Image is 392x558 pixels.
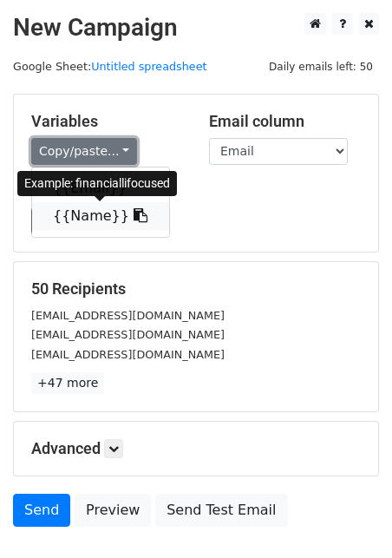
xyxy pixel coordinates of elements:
a: Preview [75,494,151,527]
small: [EMAIL_ADDRESS][DOMAIN_NAME] [31,348,225,361]
span: Daily emails left: 50 [263,57,379,76]
h5: Advanced [31,439,361,458]
a: Copy/paste... [31,138,137,165]
a: {{Name}} [32,202,169,230]
div: Example: financiallifocused [17,171,177,196]
h5: Email column [209,112,361,131]
h5: Variables [31,112,183,131]
small: Google Sheet: [13,60,207,73]
a: Send [13,494,70,527]
h2: New Campaign [13,13,379,43]
small: [EMAIL_ADDRESS][DOMAIN_NAME] [31,328,225,341]
a: +47 more [31,372,104,394]
iframe: Chat Widget [305,475,392,558]
a: Untitled spreadsheet [91,60,206,73]
small: [EMAIL_ADDRESS][DOMAIN_NAME] [31,309,225,322]
h5: 50 Recipients [31,279,361,299]
a: Send Test Email [155,494,287,527]
a: Daily emails left: 50 [263,60,379,73]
